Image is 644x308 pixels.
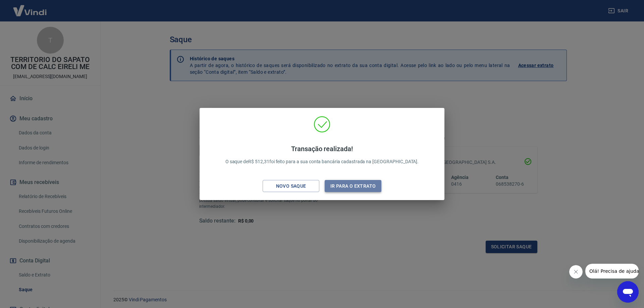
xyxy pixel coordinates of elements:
[225,145,419,153] h4: Transação realizada!
[325,180,381,192] button: Ir para o extrato
[225,145,419,165] p: O saque de R$ 512,31 foi feito para a sua conta bancária cadastrada na [GEOGRAPHIC_DATA].
[617,281,639,303] iframe: Botão para abrir a janela de mensagens
[569,265,583,279] iframe: Fechar mensagem
[268,182,314,190] div: Novo saque
[4,5,56,10] span: Olá! Precisa de ajuda?
[585,264,639,279] iframe: Mensagem da empresa
[263,180,319,192] button: Novo saque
